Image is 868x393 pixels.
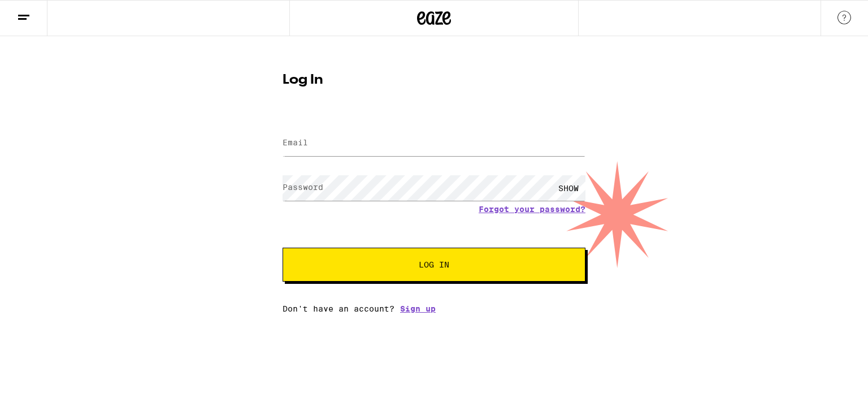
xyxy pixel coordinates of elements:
h1: Log In [283,74,585,87]
label: Password [283,183,323,192]
button: Log In [283,248,585,282]
div: SHOW [552,175,585,201]
label: Email [283,138,308,147]
input: Email [283,131,585,156]
a: Forgot your password? [479,205,585,214]
div: Don't have an account? [283,304,585,313]
a: Sign up [400,304,436,313]
span: Log In [419,261,449,269]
